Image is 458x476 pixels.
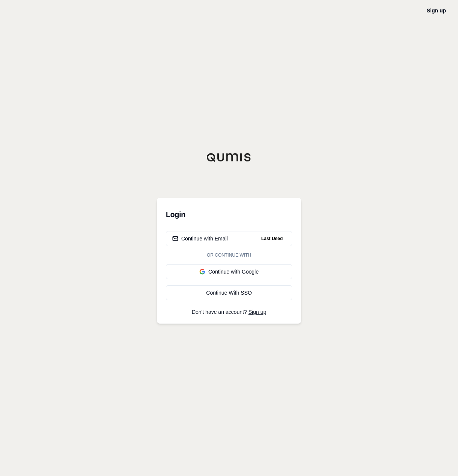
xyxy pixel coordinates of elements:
div: Continue with Email [172,235,228,242]
span: Or continue with [204,252,254,258]
a: Sign up [249,309,266,315]
h3: Login [166,207,292,222]
div: Continue with Google [172,268,286,275]
a: Sign up [427,8,446,14]
span: Last Used [258,234,286,243]
button: Continue with EmailLast Used [166,231,292,246]
a: Continue With SSO [166,285,292,300]
div: Continue With SSO [172,289,286,297]
p: Don't have an account? [166,309,292,315]
img: Qumis [206,153,252,162]
button: Continue with Google [166,264,292,279]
